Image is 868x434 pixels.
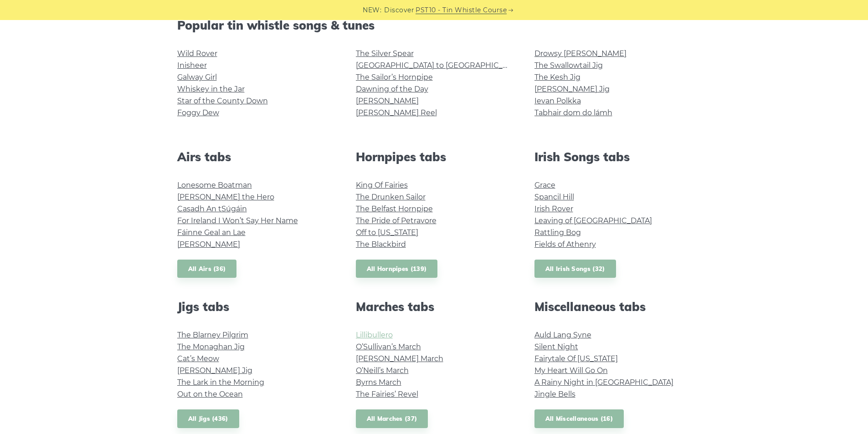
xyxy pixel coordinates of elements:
a: [PERSON_NAME] the Hero [177,193,274,201]
a: All Hornpipes (139) [356,260,438,278]
a: The Blarney Pilgrim [177,331,248,339]
a: Tabhair dom do lámh [534,108,612,117]
a: All Miscellaneous (16) [534,409,624,428]
a: All Airs (36) [177,260,237,278]
a: The Fairies’ Revel [356,390,418,398]
a: PST10 - Tin Whistle Course [416,5,507,15]
a: All Jigs (436) [177,409,239,428]
a: Fáinne Geal an Lae [177,228,246,237]
h2: Irish Songs tabs [534,150,691,164]
a: [PERSON_NAME] March [356,354,443,363]
a: Fairytale Of [US_STATE] [534,354,618,363]
a: [PERSON_NAME] [177,240,240,249]
h2: Hornpipes tabs [356,150,513,164]
h2: Airs tabs [177,150,334,164]
a: Spancil Hill [534,193,574,201]
h2: Popular tin whistle songs & tunes [177,18,691,32]
h2: Jigs tabs [177,300,334,314]
a: The Blackbird [356,240,406,249]
a: [PERSON_NAME] [356,97,419,105]
a: Out on the Ocean [177,390,243,398]
a: Cat’s Meow [177,354,219,363]
a: The Silver Spear [356,49,414,58]
a: Lillibullero [356,331,393,339]
a: O’Neill’s March [356,366,409,375]
a: Fields of Athenry [534,240,596,249]
a: The Swallowtail Jig [534,61,603,70]
a: Foggy Dew [177,108,219,117]
a: Grace [534,181,555,189]
h2: Miscellaneous tabs [534,300,691,314]
a: [PERSON_NAME] Jig [177,366,252,375]
a: Leaving of [GEOGRAPHIC_DATA] [534,216,652,225]
a: Whiskey in the Jar [177,85,245,93]
a: Galway Girl [177,73,217,82]
a: For Ireland I Won’t Say Her Name [177,216,298,225]
a: King Of Fairies [356,181,408,189]
a: All Marches (37) [356,409,428,428]
a: Jingle Bells [534,390,575,398]
a: The Drunken Sailor [356,193,426,201]
a: Ievan Polkka [534,97,581,105]
a: O’Sullivan’s March [356,342,421,351]
a: Byrns March [356,378,401,387]
a: The Kesh Jig [534,73,580,82]
a: A Rainy Night in [GEOGRAPHIC_DATA] [534,378,673,387]
a: Drowsy [PERSON_NAME] [534,49,627,58]
a: Dawning of the Day [356,85,428,93]
a: The Monaghan Jig [177,342,245,351]
a: Irish Rover [534,204,573,213]
span: NEW: [363,5,381,15]
a: All Irish Songs (32) [534,260,616,278]
a: The Sailor’s Hornpipe [356,73,433,82]
a: [PERSON_NAME] Jig [534,85,610,93]
a: Casadh An tSúgáin [177,204,247,213]
a: The Belfast Hornpipe [356,204,433,213]
h2: Marches tabs [356,300,513,314]
a: Wild Rover [177,49,217,58]
a: [GEOGRAPHIC_DATA] to [GEOGRAPHIC_DATA] [356,61,524,70]
a: My Heart Will Go On [534,366,608,375]
a: The Lark in the Morning [177,378,264,387]
a: Auld Lang Syne [534,331,591,339]
a: Silent Night [534,342,578,351]
a: Lonesome Boatman [177,181,252,189]
span: Discover [384,5,414,15]
a: Star of the County Down [177,97,268,105]
a: [PERSON_NAME] Reel [356,108,437,117]
a: Off to [US_STATE] [356,228,418,237]
a: The Pride of Petravore [356,216,437,225]
a: Inisheer [177,61,207,70]
a: Rattling Bog [534,228,581,237]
